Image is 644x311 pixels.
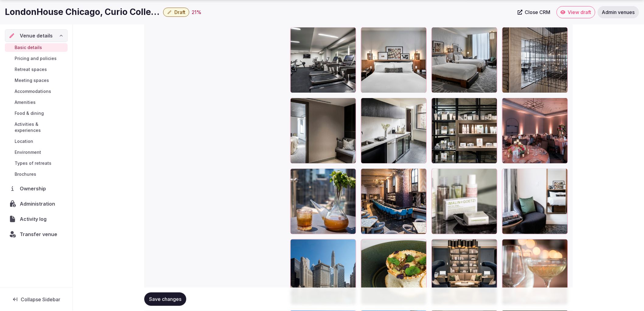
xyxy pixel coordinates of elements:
[5,109,68,118] a: Food & dining
[5,6,161,18] h1: LondonHouse Chicago, Curio Collection by [PERSON_NAME]
[20,185,48,192] span: Ownership
[557,6,595,18] a: View draft
[144,293,186,306] button: Save changes
[432,168,497,234] div: VbsLMU1i2kWD1Cq85QufdQ_LondonHouse%20Chicago%20Malin%20Gaetz%20Bath%20Amenities.jpg.jpg?h=3000&w=...
[192,9,201,16] button: 21%
[20,215,49,223] span: Activity log
[5,137,68,146] a: Location
[163,8,189,17] button: Draft
[20,231,57,238] span: Transfer venue
[20,200,58,207] span: Administration
[5,197,68,210] a: Administration
[20,32,53,39] span: Venue details
[361,239,427,305] div: 5xHaUWLDQUihy7vpjqo47A_LH%20Rooftop%20Bar%20Re-Imagined%20American%20Cuisine.jpg.jpg?h=3000&w=4500
[15,160,51,166] span: Types of retreats
[5,120,68,135] a: Activities & experiences
[568,9,591,15] span: View draft
[15,66,47,72] span: Retreat spaces
[5,293,68,306] button: Collapse Sidebar
[5,182,68,195] a: Ownership
[15,138,33,144] span: Location
[525,9,551,15] span: Close CRM
[290,98,356,164] div: IpVjNO9uDEq0glQTqSUFrA_LH%20Spa%20Relaxation%20Room%20and%20Couples%20Treatment%20Room.jpg.jpg?h=...
[290,168,356,234] div: 64Iwzf1abUuFVfrIb0FhA_LH%20Rooftop%20Bar%20Creative%20Cocktails.jpg.jpg?h=3000&w=4500
[149,296,181,302] span: Save changes
[602,9,635,15] span: Admin venues
[5,87,68,96] a: Accommodations
[361,98,427,164] div: OoDj2Nup70NX4U2BqQw_LondonHouse%20Chicago%20Galley%20Butler%20Pantry.jpg.jpg?h=3000&w=4496
[174,9,185,15] span: Draft
[5,148,68,157] a: Environment
[502,27,568,93] div: UL7GW2RZgk6G5j5YBNhGEQ_LondonHouse%20Chicago%20Stylish%20Interior%20Design.jpg.jpg?h=3000&w=4496
[5,54,68,63] a: Pricing and policies
[21,296,60,302] span: Collapse Sidebar
[502,239,568,305] div: hzJEMBhxukKsXodaFD8Irg_LondonHouse%20Chicago%20Celebrate.jpg.jpg?h=5809&w=3873
[290,27,356,93] div: V4cZOXnnkaQzGUKCt7pEw_LondonHouse%20Chicago%20Workout.jpg.jpg?h=3000&w=4496
[290,239,356,305] div: HuBaAeiU1kidjvX6XW7l2g_LondonHouse%20Chicago%20and%20Chicago%20River.jpg.jpg?h=5792&w=8688
[5,213,68,225] a: Activity log
[15,149,41,155] span: Environment
[5,76,68,85] a: Meeting spaces
[15,88,51,94] span: Accommodations
[15,110,44,116] span: Food & dining
[432,98,497,164] div: eGcbfAK0yRelZhyOIWWg_LH%20Spa%20Healthy%20Skincare.jpg.jpg?h=3000&w=4200
[514,6,554,18] a: Close CRM
[598,6,639,18] a: Admin venues
[432,27,497,93] div: 2QEsdtJ8I0Kh8lIuUrbrNw_London%20Hse_002_rsz.jpg.jpg?h=3000&w=4303
[502,168,568,234] div: 1VdTzt0B0SNFESBRmExUQ_Relax%20In%20The%20Guestroom%20Sitting%20Area%20LondonHouse%20Chicago.jpg.j...
[5,170,68,178] a: Brochures
[5,98,68,107] a: Amenities
[15,44,42,51] span: Basic details
[15,121,65,133] span: Activities & experiences
[15,99,36,105] span: Amenities
[361,168,427,234] div: PlIE0mJqjkmsPc1yY2Jug_LH%20Rooftop%20Indoor%20Bar.jpg.jpg?h=3000&w=4496
[5,65,68,74] a: Retreat spaces
[192,9,201,16] div: 21 %
[15,55,57,62] span: Pricing and policies
[15,77,49,83] span: Meeting spaces
[502,98,568,164] div: ievtxgEXS0Wnj4331qmJUQ_LondonHouse%20Chicago%20Creative%20Social%20events.jpg.jpg?h=3000&w=4496
[5,159,68,168] a: Types of retreats
[5,228,68,241] button: Transfer venue
[432,239,497,305] div: SuzJ9jkc0OGIOCxzMJwfQ_LondonHouse%20Chicago%20Lobby%20Business%20Center.jpg.jpg?h=3000&w=3750
[361,27,427,93] div: UEtfyGUqEyj767JHvqapg_London%20Hse_007_rsz.jpg.jpg?h=3194&w=4036
[5,43,68,52] a: Basic details
[15,171,36,177] span: Brochures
